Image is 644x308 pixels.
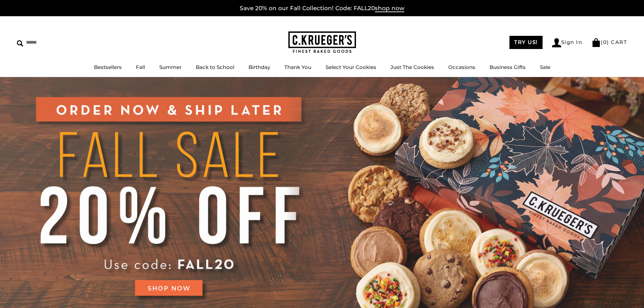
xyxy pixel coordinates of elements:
span: 0 [603,39,607,45]
img: Bag [592,38,601,47]
img: C.KRUEGER'S [288,31,356,53]
a: Business Gifts [490,64,526,70]
a: Fall [136,64,145,70]
img: Search [17,40,23,47]
a: Select Your Cookies [326,64,376,70]
a: Back to School [196,64,234,70]
a: Sign In [552,38,582,47]
a: Thank You [284,64,311,70]
a: Just The Cookies [390,64,434,70]
a: TRY US! [509,36,543,49]
a: (0) CART [592,39,627,45]
a: Summer [159,64,182,70]
a: Bestsellers [94,64,122,70]
input: Search [17,37,97,48]
a: Occasions [448,64,475,70]
a: Save 20% on our Fall Collection! Code: FALL20shop now [240,5,404,12]
img: Account [552,38,561,47]
a: Birthday [248,64,270,70]
span: shop now [375,5,404,12]
a: Sale [540,64,550,70]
